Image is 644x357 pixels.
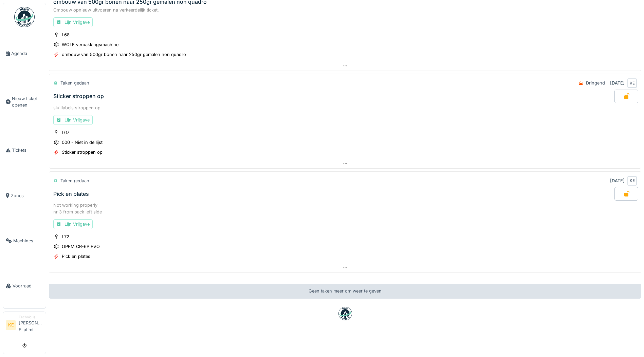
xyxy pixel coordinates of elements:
span: Zones [11,192,43,199]
div: Technicus [19,315,43,320]
div: L67 [62,129,69,136]
div: Lijn Vrijgave [53,115,93,125]
div: OPEM CR-6P EVO [62,243,100,250]
div: 000 - Niet in de lijst [62,139,103,146]
div: Dringend [586,80,605,86]
div: [DATE] [610,177,625,184]
img: badge-BVDL4wpA.svg [338,307,352,320]
a: Machines [3,218,46,263]
div: KE [627,78,637,88]
div: Pick en plates [62,253,90,260]
li: [PERSON_NAME] El atimi [19,315,43,336]
div: ombouw van 500gr bonen naar 250gr gemalen non quadro [62,51,186,58]
div: Ombouw opnieuw uitvoeren na verkeerdelijk ticket. [53,7,637,13]
span: Nieuw ticket openen [12,95,43,108]
div: Sticker stroppen op [62,149,103,155]
img: Badge_color-CXgf-gQk.svg [14,7,35,27]
a: Agenda [3,31,46,76]
div: KE [627,176,637,186]
span: Tickets [12,147,43,153]
div: sluitlabels stroppen op [53,105,637,111]
div: [DATE] [610,80,625,86]
li: KE [6,320,16,330]
div: Lijn Vrijgave [53,219,93,229]
div: Taken gedaan [60,80,89,86]
div: Sticker stroppen op [53,93,104,99]
a: KE Technicus[PERSON_NAME] El atimi [6,315,43,337]
span: Machines [13,238,43,244]
a: Voorraad [3,263,46,308]
a: Zones [3,173,46,218]
div: Not working properly nr 3 from back left side [53,202,637,215]
div: L72 [62,233,69,240]
div: Lijn Vrijgave [53,17,93,27]
div: Taken gedaan [60,177,89,184]
div: Pick en plates [53,191,89,197]
span: Agenda [11,50,43,57]
a: Tickets [3,128,46,173]
div: Geen taken meer om weer te geven [49,284,641,298]
div: L68 [62,32,70,38]
a: Nieuw ticket openen [3,76,46,128]
span: Voorraad [13,283,43,289]
div: WOLF verpakkingsmachine [62,41,118,48]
